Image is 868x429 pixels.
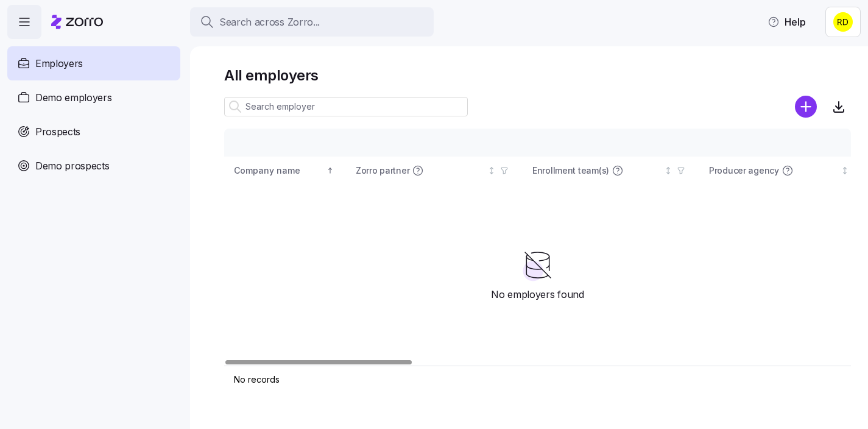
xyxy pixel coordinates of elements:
[841,166,849,175] div: Not sorted
[7,80,180,115] a: Demo employers
[758,10,816,34] button: Help
[35,158,110,174] span: Demo prospects
[234,374,738,386] div: No records
[234,164,324,177] div: Company name
[491,287,584,302] span: No employers found
[35,90,112,105] span: Demo employers
[35,56,83,71] span: Employers
[219,15,320,30] span: Search across Zorro...
[487,166,496,175] div: Not sorted
[356,165,409,177] span: Zorro partner
[224,97,468,116] input: Search employer
[767,15,806,29] span: Help
[35,124,80,140] span: Prospects
[664,166,672,175] div: Not sorted
[833,12,853,32] img: 400900e14810b1d0aec03a03c9453833
[532,165,609,177] span: Enrollment team(s)
[224,157,346,185] th: Company nameSorted ascending
[346,157,523,185] th: Zorro partnerNot sorted
[326,166,334,175] div: Sorted ascending
[190,7,434,37] button: Search across Zorro...
[523,157,699,185] th: Enrollment team(s)Not sorted
[709,165,779,177] span: Producer agency
[224,66,851,85] h1: All employers
[7,115,180,149] a: Prospects
[7,46,180,80] a: Employers
[7,149,180,183] a: Demo prospects
[795,96,817,118] svg: add icon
